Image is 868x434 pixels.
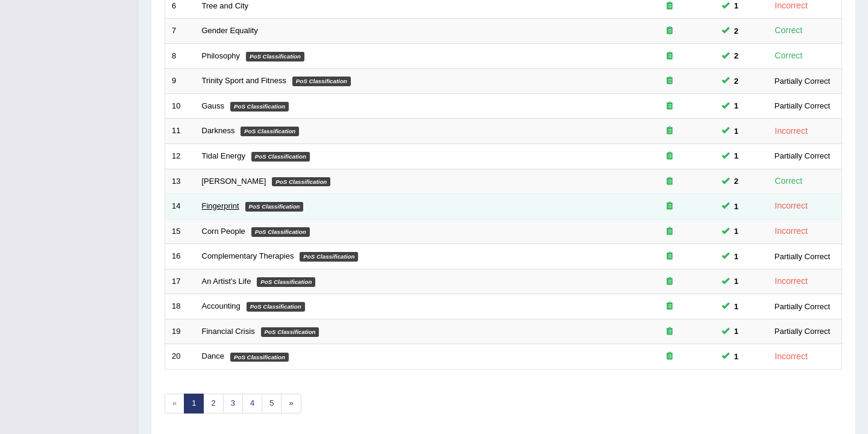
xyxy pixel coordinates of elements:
div: Exam occurring question [631,326,708,338]
a: 1 [184,394,204,414]
div: Exam occurring question [631,301,708,312]
a: Tree and City [202,1,249,10]
div: Exam occurring question [631,151,708,162]
div: Partially Correct [770,325,835,338]
a: Complementary Therapies [202,251,294,260]
em: PoS Classification [245,202,304,212]
div: Exam occurring question [631,51,708,62]
span: You can still take this question [729,49,743,62]
td: 17 [165,269,195,294]
td: 19 [165,319,195,344]
div: Incorrect [770,199,813,213]
div: Correct [770,24,808,37]
a: 4 [242,394,262,414]
a: Fingerprint [202,201,239,210]
span: You can still take this question [729,225,743,237]
a: Gauss [202,101,225,110]
span: You can still take this question [729,75,743,87]
div: Partially Correct [770,149,835,162]
td: 8 [165,43,195,69]
td: 14 [165,194,195,219]
div: Partially Correct [770,99,835,112]
a: » [281,394,301,414]
em: PoS Classification [241,127,299,136]
div: Exam occurring question [631,226,708,237]
div: Exam occurring question [631,75,708,87]
span: You can still take this question [729,350,743,363]
div: Partially Correct [770,75,835,87]
span: You can still take this question [729,275,743,288]
td: 20 [165,344,195,370]
em: PoS Classification [230,353,289,362]
td: 18 [165,294,195,319]
a: Accounting [202,301,241,310]
a: [PERSON_NAME] [202,177,266,186]
div: Incorrect [770,224,813,238]
a: Financial Crisis [202,327,255,336]
em: PoS Classification [272,177,330,187]
div: Exam occurring question [631,101,708,112]
em: PoS Classification [251,152,310,162]
em: PoS Classification [292,77,351,86]
a: Tidal Energy [202,151,246,160]
td: 12 [165,143,195,169]
span: You can still take this question [729,300,743,313]
span: You can still take this question [729,125,743,137]
div: Exam occurring question [631,176,708,187]
a: Darkness [202,126,235,135]
div: Exam occurring question [631,276,708,288]
em: PoS Classification [246,52,304,61]
a: Philosophy [202,51,241,60]
div: Exam occurring question [631,201,708,212]
a: Dance [202,351,225,360]
div: Correct [770,49,808,63]
td: 9 [165,69,195,94]
span: You can still take this question [729,99,743,112]
span: You can still take this question [729,25,743,37]
a: Corn People [202,227,245,236]
span: You can still take this question [729,200,743,213]
div: Partially Correct [770,250,835,263]
td: 16 [165,244,195,269]
a: 3 [223,394,243,414]
div: Exam occurring question [631,351,708,362]
em: PoS Classification [261,327,319,337]
div: Incorrect [770,350,813,363]
div: Exam occurring question [631,25,708,37]
div: Correct [770,174,808,188]
a: Trinity Sport and Fitness [202,76,286,85]
div: Incorrect [770,124,813,138]
em: PoS Classification [230,102,289,112]
em: PoS Classification [257,277,315,287]
td: 15 [165,219,195,244]
div: Incorrect [770,274,813,288]
a: 2 [203,394,223,414]
span: You can still take this question [729,325,743,338]
td: 10 [165,93,195,119]
a: Gender Equality [202,26,258,35]
a: An Artist's Life [202,277,251,286]
em: PoS Classification [300,252,358,262]
span: You can still take this question [729,149,743,162]
div: Exam occurring question [631,251,708,262]
span: You can still take this question [729,175,743,187]
div: Exam occurring question [631,125,708,137]
td: 11 [165,119,195,144]
a: 5 [262,394,281,414]
td: 13 [165,169,195,194]
div: Partially Correct [770,300,835,313]
em: PoS Classification [247,302,305,312]
span: « [165,394,184,414]
div: Exam occurring question [631,1,708,12]
span: You can still take this question [729,250,743,263]
td: 7 [165,19,195,44]
em: PoS Classification [251,227,310,237]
